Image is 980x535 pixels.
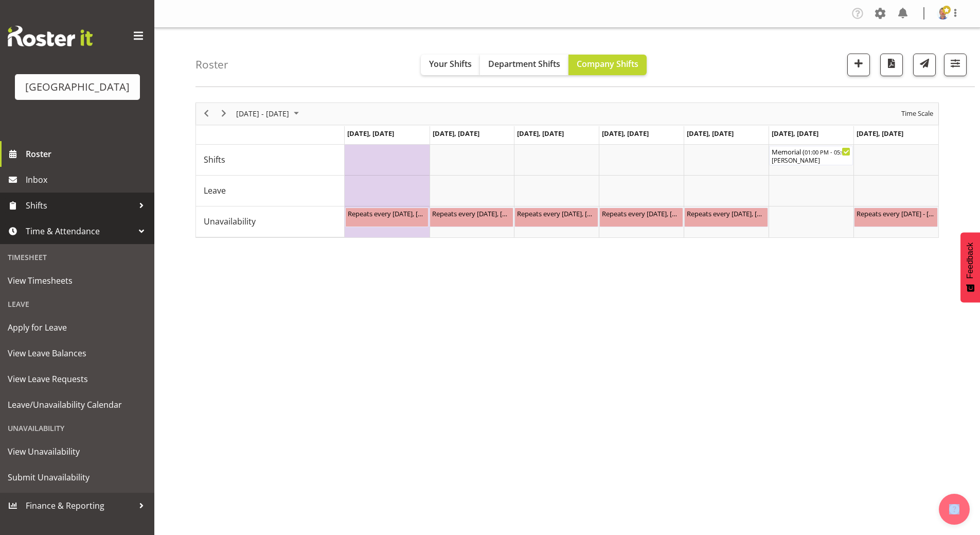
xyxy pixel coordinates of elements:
[345,208,429,227] div: Unavailability"s event - Repeats every monday, tuesday, wednesday, thursday, friday - Jody Smart ...
[687,208,765,218] div: Repeats every [DATE], [DATE], [DATE], [DATE], [DATE] - [PERSON_NAME] ( )
[215,103,233,125] div: next period
[26,172,149,187] span: Inbox
[514,208,598,227] div: Unavailability"s event - Repeats every monday, tuesday, wednesday, thursday, friday - Jody Smart ...
[8,346,147,361] span: View Leave Balances
[345,145,938,237] table: Timeline Week of November 1, 2025
[430,208,513,227] div: Unavailability"s event - Repeats every monday, tuesday, wednesday, thursday, friday - Jody Smart ...
[217,107,231,120] button: Next
[480,55,568,75] button: Department Shifts
[857,208,935,218] div: Repeats every [DATE] - [PERSON_NAME] ( )
[568,55,647,75] button: Company Shifts
[944,54,967,76] button: Filter Shifts
[196,145,345,176] td: Shifts resource
[3,268,152,294] a: View Timesheets
[3,247,152,268] div: Timesheet
[900,107,934,120] span: Time Scale
[8,444,147,459] span: View Unavailability
[204,153,225,166] span: Shifts
[26,498,134,513] span: Finance & Reporting
[196,176,345,206] td: Leave resource
[200,107,213,120] button: Previous
[8,397,147,412] span: Leave/Unavailability Calendar
[348,208,426,218] div: Repeats every [DATE], [DATE], [DATE], [DATE], [DATE] - [PERSON_NAME] ( )
[8,371,147,387] span: View Leave Requests
[913,54,936,76] button: Send a list of all shifts for the selected filtered period to all rostered employees.
[3,340,152,366] a: View Leave Balances
[204,215,256,228] span: Unavailability
[687,129,734,138] span: [DATE], [DATE]
[3,464,152,490] a: Submit Unavailability
[195,102,939,238] div: Timeline Week of November 1, 2025
[3,418,152,439] div: Unavailability
[772,129,818,138] span: [DATE], [DATE]
[3,294,152,315] div: Leave
[602,208,681,218] div: Repeats every [DATE], [DATE], [DATE], [DATE], [DATE] - [PERSON_NAME] ( )
[602,129,649,138] span: [DATE], [DATE]
[854,208,938,227] div: Unavailability"s event - Repeats every sunday - Richard Freeman Begin From Sunday, November 2, 20...
[684,208,768,227] div: Unavailability"s event - Repeats every monday, tuesday, wednesday, thursday, friday - Jody Smart ...
[960,232,980,302] button: Feedback - Show survey
[235,107,304,120] button: September 2025
[772,146,850,157] div: Memorial ( )
[198,103,215,125] div: previous period
[577,58,638,70] span: Company Shifts
[517,208,596,218] div: Repeats every [DATE], [DATE], [DATE], [DATE], [DATE] - [PERSON_NAME] ( )
[772,156,850,165] div: [PERSON_NAME]
[233,103,305,125] div: Oct 27 - Nov 02, 2025
[8,273,147,288] span: View Timesheets
[8,320,147,335] span: Apply for Leave
[966,243,975,279] span: Feedback
[8,26,93,46] img: Rosterit website logo
[949,504,959,514] img: help-xxl-2.png
[880,54,903,76] button: Download a PDF of the roster according to the set date range.
[805,148,858,156] span: 01:00 PM - 05:00 PM
[26,198,134,213] span: Shifts
[847,54,870,76] button: Add a new shift
[235,107,290,120] span: [DATE] - [DATE]
[347,129,394,138] span: [DATE], [DATE]
[195,59,228,71] h4: Roster
[3,315,152,340] a: Apply for Leave
[204,184,226,197] span: Leave
[900,107,935,120] button: Time Scale
[3,392,152,418] a: Leave/Unavailability Calendar
[517,129,564,138] span: [DATE], [DATE]
[599,208,683,227] div: Unavailability"s event - Repeats every monday, tuesday, wednesday, thursday, friday - Jody Smart ...
[488,58,560,70] span: Department Shifts
[8,470,147,485] span: Submit Unavailability
[429,58,472,70] span: Your Shifts
[3,366,152,392] a: View Leave Requests
[857,129,903,138] span: [DATE], [DATE]
[196,206,345,237] td: Unavailability resource
[25,79,130,95] div: [GEOGRAPHIC_DATA]
[421,55,480,75] button: Your Shifts
[26,146,149,162] span: Roster
[26,223,134,239] span: Time & Attendance
[433,129,479,138] span: [DATE], [DATE]
[769,146,853,165] div: Shifts"s event - Memorial Begin From Saturday, November 1, 2025 at 1:00:00 PM GMT+13:00 Ends At S...
[3,439,152,464] a: View Unavailability
[432,208,511,218] div: Repeats every [DATE], [DATE], [DATE], [DATE], [DATE] - [PERSON_NAME] ( )
[937,7,949,20] img: cian-ocinnseala53500ffac99bba29ecca3b151d0be656.png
